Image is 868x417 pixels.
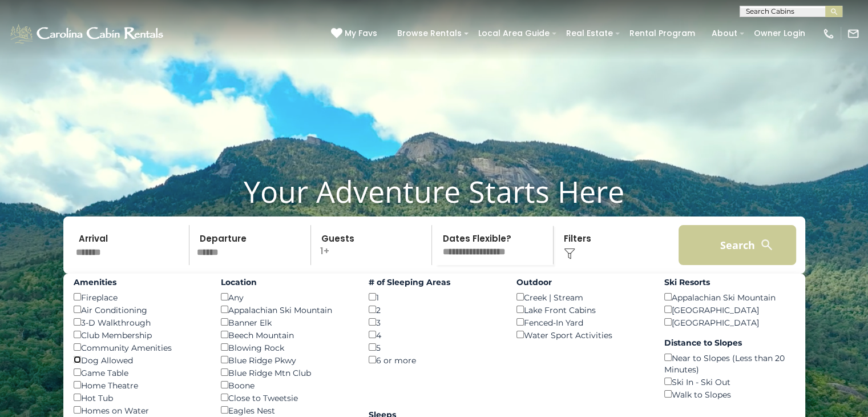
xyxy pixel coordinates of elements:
div: Boone [221,379,352,391]
img: search-regular-white.png [760,238,774,252]
div: Hot Tub [74,391,204,404]
div: Ski In - Ski Out [664,375,795,388]
div: Fireplace [74,291,204,303]
div: Creek | Stream [516,291,647,303]
div: Dog Allowed [74,354,204,366]
div: 1 [369,291,499,303]
div: Home Theatre [74,379,204,391]
span: My Favs [345,27,377,39]
div: Club Membership [74,328,204,341]
a: About [706,25,743,42]
a: Browse Rentals [391,25,467,42]
a: Rental Program [624,25,701,42]
div: Beech Mountain [221,328,352,341]
label: # of Sleeping Areas [369,276,499,288]
div: Game Table [74,366,204,379]
div: Banner Elk [221,316,352,328]
a: My Favs [331,27,380,40]
div: Walk to Slopes [664,388,795,400]
div: Appalachian Ski Mountain [664,291,795,303]
a: Owner Login [748,25,811,42]
img: White-1-1-2.png [9,22,167,45]
div: Blue Ridge Pkwy [221,354,352,366]
button: Search [679,225,797,265]
div: Water Sport Activities [516,328,647,341]
div: 3-D Walkthrough [74,316,204,328]
h1: Your Adventure Starts Here [9,174,859,209]
div: 4 [369,328,499,341]
div: 5 [369,341,499,354]
div: Air Conditioning [74,303,204,316]
div: 6 or more [369,354,499,366]
label: Amenities [74,276,204,288]
p: 1+ [314,225,432,265]
img: phone-regular-white.png [822,27,835,40]
label: Distance to Slopes [664,337,795,348]
div: [GEOGRAPHIC_DATA] [664,303,795,316]
a: Real Estate [560,25,619,42]
div: Blue Ridge Mtn Club [221,366,352,379]
div: 3 [369,316,499,328]
div: Lake Front Cabins [516,303,647,316]
div: Any [221,291,352,303]
div: [GEOGRAPHIC_DATA] [664,316,795,328]
div: Near to Slopes (Less than 20 Minutes) [664,351,795,375]
div: Close to Tweetsie [221,391,352,404]
label: Outdoor [516,276,647,288]
div: Community Amenities [74,341,204,354]
div: Appalachian Ski Mountain [221,303,352,316]
img: mail-regular-white.png [847,27,859,40]
img: filter--v1.png [564,248,575,259]
a: Local Area Guide [473,25,555,42]
div: Blowing Rock [221,341,352,354]
div: Fenced-In Yard [516,316,647,328]
div: Eagles Nest [221,404,352,416]
label: Ski Resorts [664,276,795,288]
div: Homes on Water [74,404,204,416]
div: 2 [369,303,499,316]
label: Location [221,276,352,288]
